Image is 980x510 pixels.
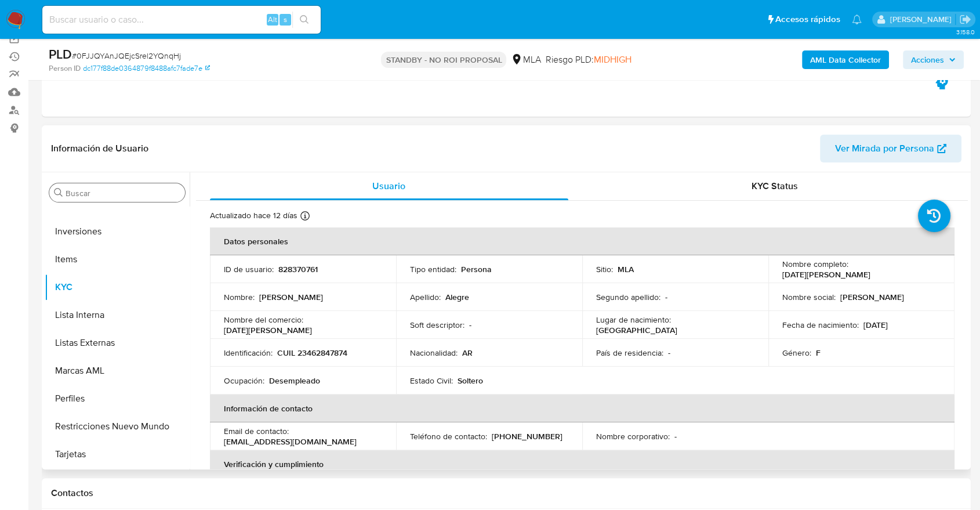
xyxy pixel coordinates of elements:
[410,431,487,442] p: Teléfono de contacto :
[410,292,441,302] p: Apellido :
[674,431,677,442] p: -
[210,210,297,221] p: Actualizado hace 12 días
[268,14,277,25] span: Alt
[445,292,469,302] p: Alegre
[492,431,562,442] p: [PHONE_NUMBER]
[83,63,210,74] a: dc177f88de0364879f8488afc7fade7e
[292,12,316,28] button: search-icon
[45,218,190,245] button: Inversiones
[45,413,190,440] button: Restricciones Nuevo Mundo
[45,357,190,385] button: Marcas AML
[782,348,811,358] p: Género :
[210,450,954,478] th: Verificación y cumplimiento
[410,264,456,274] p: Tipo entidad :
[596,431,670,442] p: Nombre corporativo :
[511,53,540,66] div: MLA
[782,259,848,269] p: Nombre completo :
[852,15,862,24] a: Notificaciones
[51,487,961,499] h1: Contactos
[618,264,634,274] p: MLA
[410,320,464,330] p: Soft descriptor :
[782,269,870,280] p: [DATE][PERSON_NAME]
[810,50,881,69] b: AML Data Collector
[210,227,954,255] th: Datos personales
[596,348,663,358] p: País de residencia :
[596,325,677,335] p: [GEOGRAPHIC_DATA]
[545,53,631,66] span: Riesgo PLD:
[668,348,670,358] p: -
[469,320,471,330] p: -
[284,14,287,25] span: s
[49,45,72,63] b: PLD
[462,348,473,358] p: AR
[752,179,798,193] span: KYC Status
[593,53,631,66] span: MIDHIGH
[269,375,320,386] p: Desempleado
[381,52,506,68] p: STANDBY - NO ROI PROPOSAL
[54,188,63,197] button: Buscar
[224,292,255,302] p: Nombre :
[596,264,613,274] p: Sitio :
[596,292,660,302] p: Segundo apellido :
[278,264,318,274] p: 828370761
[835,135,934,162] span: Ver Mirada por Persona
[49,63,81,74] b: Person ID
[277,348,347,358] p: CUIL 23462847874
[210,395,954,422] th: Información de contacto
[410,375,453,386] p: Estado Civil :
[820,135,961,162] button: Ver Mirada por Persona
[959,13,971,26] a: Salir
[775,13,840,26] span: Accesos rápidos
[45,329,190,357] button: Listas Externas
[665,292,667,302] p: -
[42,12,321,27] input: Buscar usuario o caso...
[72,50,181,62] span: # 0FJJQYAnJQEjcSrel2YQnqHj
[51,143,148,154] h1: Información de Usuario
[224,348,273,358] p: Identificación :
[45,301,190,329] button: Lista Interna
[372,179,405,193] span: Usuario
[956,27,974,37] span: 3.158.0
[66,188,180,198] input: Buscar
[863,320,888,330] p: [DATE]
[45,385,190,413] button: Perfiles
[782,320,859,330] p: Fecha de nacimiento :
[890,14,955,25] p: juan.tosini@mercadolibre.com
[45,273,190,301] button: KYC
[911,50,944,69] span: Acciones
[782,292,836,302] p: Nombre social :
[224,426,289,436] p: Email de contacto :
[816,348,821,358] p: F
[224,314,303,325] p: Nombre del comercio :
[903,50,964,69] button: Acciones
[224,264,274,274] p: ID de usuario :
[224,436,357,447] p: [EMAIL_ADDRESS][DOMAIN_NAME]
[461,264,492,274] p: Persona
[410,348,458,358] p: Nacionalidad :
[224,325,312,335] p: [DATE][PERSON_NAME]
[224,375,264,386] p: Ocupación :
[840,292,904,302] p: [PERSON_NAME]
[596,314,671,325] p: Lugar de nacimiento :
[45,245,190,273] button: Items
[45,440,190,468] button: Tarjetas
[259,292,323,302] p: [PERSON_NAME]
[458,375,483,386] p: Soltero
[802,50,889,69] button: AML Data Collector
